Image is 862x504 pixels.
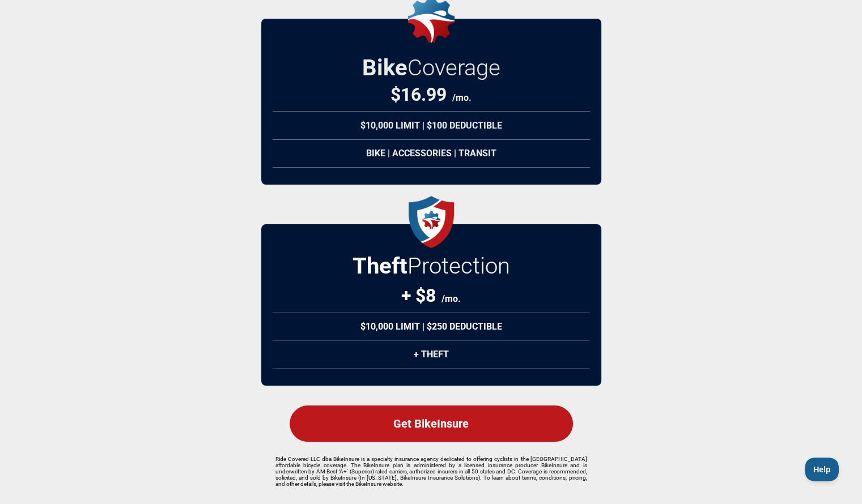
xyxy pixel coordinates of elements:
[353,253,510,279] h2: Protection
[273,111,590,140] div: $10,000 Limit | $100 Deductible
[805,458,839,481] iframe: Toggle Customer Support
[401,285,461,306] div: + $8
[273,139,590,168] div: Bike | Accessories | Transit
[407,54,500,81] span: Coverage
[290,405,573,442] div: Get BikeInsure
[273,340,590,369] div: + Theft
[390,84,472,105] div: $16.99
[362,54,500,81] h2: Bike
[275,456,587,487] p: Ride Covered LLC dba BikeInsure is a specialty insurance agency dedicated to offering cyclists in...
[452,92,472,103] span: /mo.
[273,312,590,341] div: $10,000 Limit | $250 Deductible
[353,253,407,279] strong: Theft
[441,293,461,304] span: /mo.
